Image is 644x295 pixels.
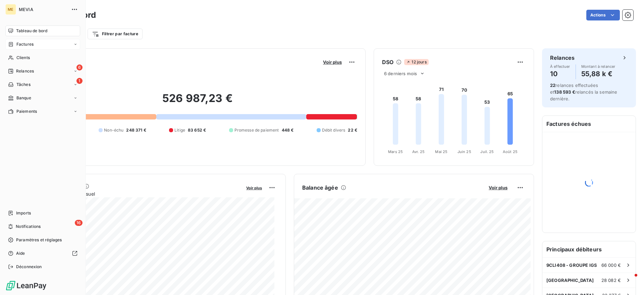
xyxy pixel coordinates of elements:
span: Paramètres et réglages [16,237,62,243]
span: 66 000 € [601,262,621,268]
span: 138 593 € [554,89,575,95]
span: Litige [174,127,185,133]
button: Voir plus [487,185,509,191]
h6: DSO [382,58,393,66]
h4: 55,88 k € [581,68,615,79]
button: Filtrer par facture [88,29,143,39]
button: Voir plus [321,59,344,65]
span: [GEOGRAPHIC_DATA] [546,278,594,283]
span: 16 [75,220,83,226]
span: Notifications [16,224,41,230]
span: Aide [16,250,25,256]
span: Promesse de paiement [234,127,279,133]
span: Tableau de bord [16,28,47,34]
iframe: Intercom live chat [621,272,637,288]
a: Clients [5,52,80,63]
span: Voir plus [489,185,507,190]
span: 6 [76,64,83,70]
button: Voir plus [244,185,264,191]
span: Voir plus [323,59,342,65]
h6: Factures échues [542,116,636,132]
span: Débit divers [322,127,345,133]
button: Actions [586,10,620,20]
a: Paramètres et réglages [5,235,80,245]
span: Voir plus [246,186,262,190]
span: Paiements [16,108,37,114]
h2: 526 987,23 € [38,92,357,112]
a: Tableau de bord [5,26,80,36]
div: ME [5,4,16,15]
span: MEVIA [19,7,67,12]
span: relances effectuées et relancés la semaine dernière. [550,83,618,101]
a: Paiements [5,106,80,117]
span: 22 € [348,127,357,133]
span: 28 082 € [601,278,621,283]
a: Factures [5,39,80,50]
tspan: Mai 25 [435,149,447,154]
h6: Balance âgée [302,184,338,192]
tspan: Juin 25 [458,149,471,154]
a: Banque [5,93,80,103]
h4: 10 [550,68,570,79]
a: 6Relances [5,66,80,77]
a: 1Tâches [5,79,80,90]
span: 1 [76,78,83,84]
span: Relances [16,68,34,74]
tspan: Juil. 25 [480,149,494,154]
span: Banque [16,95,31,101]
span: Chiffre d'affaires mensuel [38,190,241,197]
tspan: Avr. 25 [412,149,425,154]
span: 448 € [282,127,294,133]
span: Montant à relancer [581,64,615,68]
span: 22 [550,83,555,88]
a: Imports [5,208,80,218]
span: Déconnexion [16,264,42,270]
span: 6 derniers mois [384,71,417,76]
h6: Principaux débiteurs [542,241,636,257]
h6: Relances [550,54,575,62]
span: Non-échu [104,127,123,133]
span: 248 371 € [126,127,146,133]
span: 9CLI408 - GROUPE IGS [546,262,597,268]
span: Factures [16,41,34,47]
img: Logo LeanPay [5,280,47,291]
tspan: Août 25 [503,149,518,154]
a: Aide [5,248,80,259]
span: À effectuer [550,64,570,68]
span: 12 jours [404,59,428,65]
tspan: Mars 25 [388,149,403,154]
span: 83 652 € [188,127,206,133]
span: Tâches [16,82,31,88]
span: Clients [16,55,30,61]
span: Imports [16,210,31,216]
